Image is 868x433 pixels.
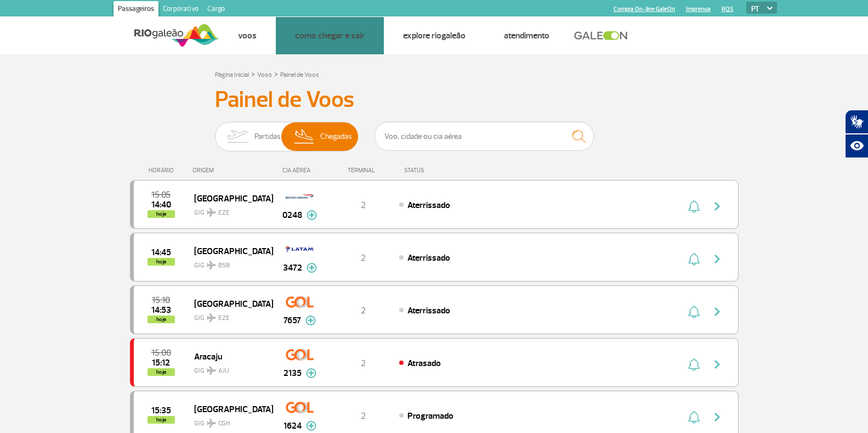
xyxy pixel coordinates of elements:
span: hoje [147,316,175,323]
div: STATUS [399,167,488,174]
span: EZE [218,208,230,218]
a: Explore RIOgaleão [403,30,466,41]
div: ORIGEM [192,167,273,174]
img: sino-painel-voo.svg [688,305,700,318]
span: 2025-08-26 14:45:00 [151,249,171,256]
span: 7657 [283,314,301,327]
img: destiny_airplane.svg [207,208,216,217]
span: Aterrissado [407,305,450,316]
a: > [251,68,255,80]
span: 0248 [282,209,302,222]
img: sino-painel-voo.svg [688,358,700,371]
button: Abrir tradutor de língua de sinais. [845,110,868,134]
span: 2 [361,358,366,369]
a: Corporativo [158,1,203,19]
img: seta-direita-painel-voo.svg [711,410,724,424]
img: seta-direita-painel-voo.svg [711,305,724,318]
img: destiny_airplane.svg [207,366,216,375]
h3: Painel de Voos [215,86,654,114]
img: slider-embarque [220,122,254,151]
span: 2025-08-26 15:00:00 [151,349,171,357]
span: 2025-08-26 15:12:00 [152,359,170,367]
span: Aracaju [194,349,264,363]
a: Voos [238,30,257,41]
span: GIG [194,202,264,218]
span: hoje [147,416,175,424]
span: 2 [361,305,366,316]
span: 2025-08-26 15:05:00 [151,191,171,199]
a: Voos [257,71,272,79]
div: TERMINAL [327,167,399,174]
span: hoje [147,368,175,376]
a: Imprensa [686,5,711,13]
span: AJU [218,366,229,376]
img: mais-info-painel-voo.svg [305,316,316,325]
span: Programado [407,410,453,421]
a: Página Inicial [215,71,249,79]
img: destiny_airplane.svg [207,419,216,428]
span: hoje [147,210,175,218]
a: Como chegar e sair [295,30,365,41]
span: GIG [194,413,264,429]
div: HORÁRIO [133,167,193,174]
span: Partidas [254,122,281,151]
img: mais-info-painel-voo.svg [307,210,317,220]
img: mais-info-painel-voo.svg [307,263,317,273]
span: 3472 [283,261,302,274]
span: GIG [194,307,264,323]
img: destiny_airplane.svg [207,261,216,269]
div: Plugin de acessibilidade da Hand Talk. [845,110,868,158]
img: slider-desembarque [288,122,321,151]
span: Atrasado [407,358,441,369]
a: Atendimento [504,30,549,41]
span: [GEOGRAPHIC_DATA] [194,244,264,258]
a: Compra On-line GaleOn [614,5,675,13]
a: Painel de Voos [280,71,319,79]
span: Chegadas [320,122,352,151]
span: CGH [218,419,230,429]
a: > [274,68,278,80]
img: mais-info-painel-voo.svg [306,421,316,431]
img: seta-direita-painel-voo.svg [711,200,724,213]
span: 2025-08-26 15:35:00 [151,407,171,414]
img: seta-direita-painel-voo.svg [711,358,724,371]
img: seta-direita-painel-voo.svg [711,252,724,266]
span: 2135 [283,367,302,380]
input: Voo, cidade ou cia aérea [375,122,594,151]
span: GIG [194,255,264,271]
span: Aterrissado [407,252,450,263]
img: destiny_airplane.svg [207,313,216,322]
span: 2 [361,252,366,263]
span: 1624 [283,419,302,432]
img: sino-painel-voo.svg [688,200,700,213]
span: 2025-08-26 14:40:00 [151,201,171,209]
span: 2025-08-26 15:10:00 [152,296,170,304]
button: Abrir recursos assistivos. [845,134,868,158]
span: Aterrissado [407,200,450,211]
span: GIG [194,360,264,376]
a: Cargo [203,1,229,19]
span: hoje [147,258,175,266]
span: 2025-08-26 14:53:00 [151,306,171,314]
a: RQS [722,5,734,13]
span: [GEOGRAPHIC_DATA] [194,191,264,205]
img: sino-painel-voo.svg [688,410,700,424]
span: EZE [218,313,230,323]
div: CIA AÉREA [273,167,327,174]
img: mais-info-painel-voo.svg [306,368,316,378]
span: BSB [218,261,230,271]
img: sino-painel-voo.svg [688,252,700,266]
span: [GEOGRAPHIC_DATA] [194,402,264,416]
a: Passageiros [114,1,158,19]
span: 2 [361,200,366,211]
span: [GEOGRAPHIC_DATA] [194,296,264,311]
span: 2 [361,410,366,421]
